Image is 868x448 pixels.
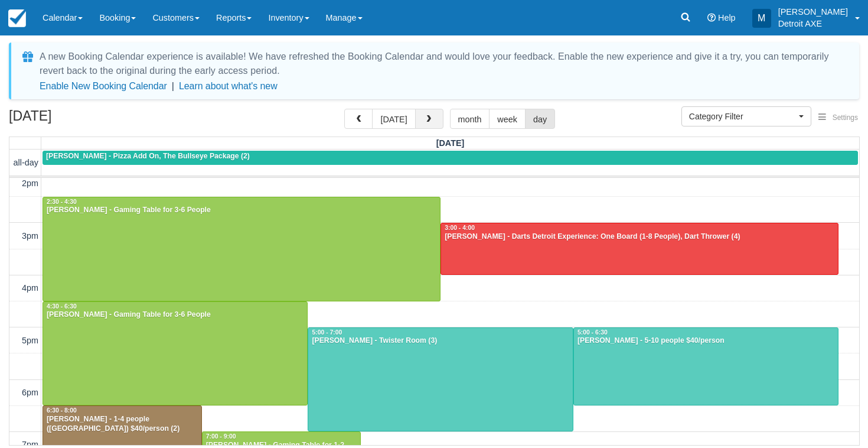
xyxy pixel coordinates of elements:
[450,109,490,129] button: month
[436,138,465,148] span: [DATE]
[22,178,38,188] span: 2pm
[778,18,848,30] p: Detroit AXE
[308,327,573,432] a: 5:00 - 7:00[PERSON_NAME] - Twister Room (3)
[46,152,250,160] span: [PERSON_NAME] - Pizza Add On, The Bullseye Package (2)
[179,81,278,91] a: Learn about what's new
[525,109,555,129] button: day
[811,109,865,126] button: Settings
[573,327,838,406] a: 5:00 - 6:30[PERSON_NAME] - 5-10 people $40/person
[752,9,771,28] div: M
[440,223,838,275] a: 3:00 - 4:00[PERSON_NAME] - Darts Detroit Experience: One Board (1-8 People), Dart Thrower (4)
[47,407,77,414] span: 6:30 - 8:00
[312,329,342,336] span: 5:00 - 7:00
[489,109,526,129] button: week
[40,50,845,78] div: A new Booking Calendar experience is available! We have refreshed the Booking Calendar and would ...
[577,329,608,336] span: 5:00 - 6:30
[46,415,198,434] div: [PERSON_NAME] - 1-4 people ([GEOGRAPHIC_DATA]) $40/person (2)
[40,80,167,92] button: Enable New Booking Calendar
[46,310,304,320] div: [PERSON_NAME] - Gaming Table for 3-6 People
[778,6,848,18] p: [PERSON_NAME]
[445,225,475,231] span: 3:00 - 4:00
[47,303,77,310] span: 4:30 - 6:30
[444,232,835,242] div: [PERSON_NAME] - Darts Detroit Experience: One Board (1-8 People), Dart Thrower (4)
[372,109,415,129] button: [DATE]
[689,111,796,122] span: Category Filter
[9,109,158,131] h2: [DATE]
[718,13,736,22] span: Help
[43,301,308,406] a: 4:30 - 6:30[PERSON_NAME] - Gaming Table for 3-6 People
[8,9,26,27] img: checkfront-main-nav-mini-logo.png
[22,388,38,397] span: 6pm
[206,433,236,440] span: 7:00 - 9:00
[681,106,811,126] button: Category Filter
[43,197,440,301] a: 2:30 - 4:30[PERSON_NAME] - Gaming Table for 3-6 People
[47,199,77,205] span: 2:30 - 4:30
[577,336,835,346] div: [PERSON_NAME] - 5-10 people $40/person
[833,113,858,122] span: Settings
[22,231,38,241] span: 3pm
[22,283,38,293] span: 4pm
[46,206,437,215] div: [PERSON_NAME] - Gaming Table for 3-6 People
[707,14,716,22] i: Help
[172,81,174,91] span: |
[311,336,569,346] div: [PERSON_NAME] - Twister Room (3)
[22,336,38,345] span: 5pm
[43,151,858,165] a: [PERSON_NAME] - Pizza Add On, The Bullseye Package (2)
